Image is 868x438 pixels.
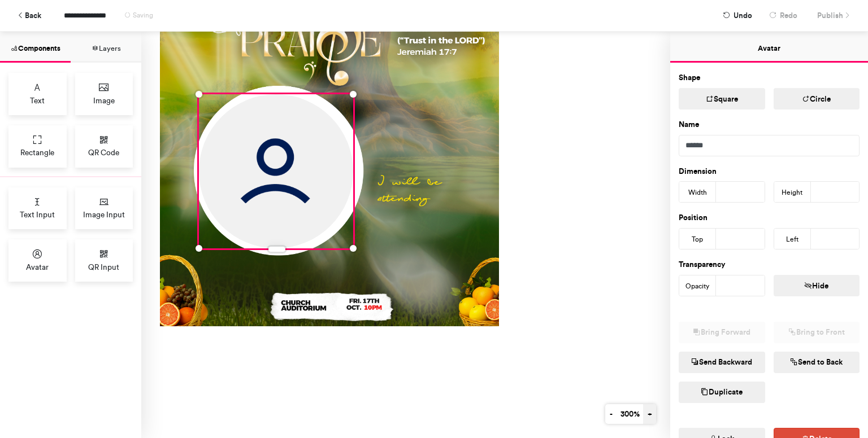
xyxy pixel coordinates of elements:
button: Undo [717,6,758,25]
div: Height [774,182,811,203]
span: Text [30,95,45,106]
div: Top [679,229,716,250]
button: Bring to Front [774,322,860,343]
span: QR Input [88,261,119,273]
label: Dimension [679,166,717,177]
div: Left [774,229,811,250]
span: Rectangle [20,147,54,158]
button: Send Backward [679,352,765,373]
button: Back [11,6,47,25]
button: Duplicate [679,382,765,403]
button: + [643,404,656,424]
div: Width [679,182,716,203]
label: Shape [679,72,700,84]
iframe: Drift Widget Chat Controller [811,382,854,424]
img: Avatar [199,94,353,248]
button: Bring Forward [679,322,765,343]
label: Position [679,212,708,224]
button: - [605,404,617,424]
label: Transparency [679,259,726,270]
span: Avatar [26,261,49,273]
span: Image [93,95,115,106]
button: Square [679,88,765,109]
span: Text Input [20,209,55,220]
span: Image Input [83,209,125,220]
button: 300% [616,404,644,424]
button: Avatar [670,32,868,63]
button: Circle [774,88,860,109]
span: QR Code [88,147,119,158]
button: Layers [71,32,141,63]
div: Opacity [679,275,716,297]
button: Hide [774,275,860,296]
span: Saving [133,11,153,19]
label: Name [679,119,699,130]
button: Send to Back [774,352,860,373]
span: Undo [734,6,752,25]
